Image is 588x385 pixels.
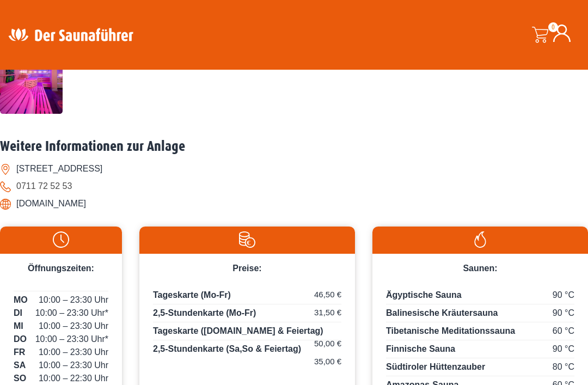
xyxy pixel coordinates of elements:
[14,372,26,385] span: SO
[314,307,341,319] span: 31,50 €
[386,326,515,335] span: Tibetanische Meditationssauna
[39,359,108,372] span: 10:00 – 23:30 Uhr
[386,344,455,353] span: Finnische Sauna
[553,307,574,320] span: 90 °C
[14,346,25,359] span: FR
[153,307,341,322] p: 2,5-Stundenkarte (Mo-Fr)
[553,343,574,356] span: 90 °C
[39,320,108,333] span: 10:00 – 23:30 Uhr
[314,356,341,368] span: 35,00 €
[5,231,117,248] img: Uhr-weiss.svg
[314,289,341,301] span: 46,50 €
[386,362,485,371] span: Südtiroler Hüttenzauber
[553,360,574,374] span: 80 °C
[386,308,498,317] span: Balinesische Kräutersauna
[14,320,23,333] span: MI
[153,289,341,304] p: Tageskarte (Mo-Fr)
[153,343,341,356] p: 2,5-Stundenkarte (Sa,So & Feiertag)
[14,359,26,372] span: SA
[14,294,28,307] span: MO
[14,333,27,346] span: DO
[378,231,583,248] img: Flamme-weiss.svg
[35,307,108,320] span: 10:00 – 23:30 Uhr*
[314,338,341,350] span: 50,00 €
[553,325,574,338] span: 60 °C
[548,22,558,32] span: 0
[386,290,462,300] span: Ägyptische Sauna
[16,181,72,191] a: 0711 72 52 53
[153,325,341,340] p: Tageskarte ([DOMAIN_NAME] & Feiertag)
[35,333,108,346] span: 10:00 – 23:30 Uhr*
[39,372,108,385] span: 10:00 – 22:30 Uhr
[39,346,108,359] span: 10:00 – 23:30 Uhr
[39,294,108,307] span: 10:00 – 23:30 Uhr
[14,307,22,320] span: DI
[145,231,350,248] img: Preise-weiss.svg
[553,289,574,302] span: 90 °C
[232,264,261,273] span: Preise:
[463,264,497,273] span: Saunen:
[28,264,94,273] span: Öffnungszeiten:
